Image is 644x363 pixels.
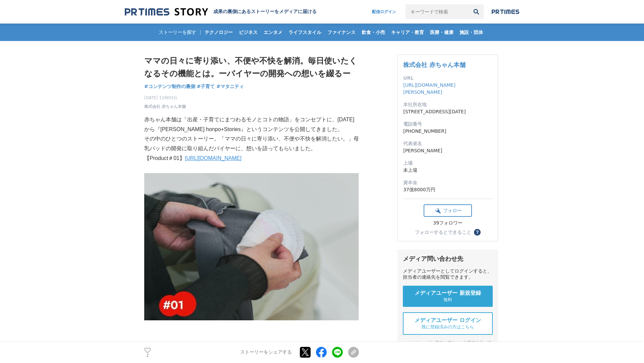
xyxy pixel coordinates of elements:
[406,4,469,19] input: キーワードで検索
[403,140,492,147] dt: 代表者名
[325,29,358,35] span: ファイナンス
[202,29,235,35] span: テクノロジー
[474,229,481,236] button: ？
[213,9,317,15] h2: 成果の裏側にあるストーリーをメディアに届ける
[240,350,292,356] p: ストーリーをシェアする
[144,83,195,89] span: #コンテンツ制作の裏側
[388,29,427,35] span: キャリア・教育
[261,24,285,41] a: エンタメ
[403,167,492,174] dd: 未上場
[403,101,492,108] dt: 本社所在地
[286,29,324,35] span: ライフスタイル
[144,154,359,163] p: 【Product＃01】
[424,220,472,226] div: 39フォロワー
[236,24,260,41] a: ビジネス
[403,268,493,280] div: メディアユーザーとしてログインすると、担当者の連絡先を閲覧できます。
[422,324,474,330] span: 既に登録済みの方はこちら
[125,7,317,16] a: 成果の裏側にあるストーリーをメディアに届ける 成果の裏側にあるストーリーをメディアに届ける
[403,128,492,135] dd: [PHONE_NUMBER]
[403,160,492,167] dt: 上場
[236,29,260,35] span: ビジネス
[144,134,359,154] p: その中のひとつのストーリー。「ママの日々に寄り添い、不便や不快を解消したい。」母乳パッドの開発に取り組んだバイヤーに、想いを語ってもらいました。
[144,173,359,321] img: thumbnail_1b444bc0-62eb-11f0-97c3-0d1d89e4d68a.jpg
[325,24,358,41] a: ファイナンス
[197,83,215,90] a: #子育て
[403,186,492,193] dd: 37億8000万円
[403,75,492,82] dt: URL
[216,83,244,89] span: #マタニティ
[403,108,492,115] dd: [STREET_ADDRESS][DATE]
[424,204,472,217] button: フォロー
[457,29,486,35] span: 施設・団体
[216,83,244,90] a: #マタニティ
[427,29,456,35] span: 医療・健康
[457,24,486,41] a: 施設・団体
[403,147,492,154] dd: [PERSON_NAME]
[144,104,186,110] a: 株式会社 赤ちゃん本舗
[144,83,195,90] a: #コンテンツ制作の裏側
[427,24,456,41] a: 医療・健康
[415,317,481,324] span: メディアユーザー ログイン
[202,24,235,41] a: テクノロジー
[443,297,452,303] span: 無料
[359,29,388,35] span: 飲食・小売
[415,290,481,297] span: メディアユーザー 新規登録
[492,9,519,14] img: prtimes
[403,312,493,335] a: メディアユーザー ログイン 既に登録済みの方はこちら
[403,82,455,95] a: [URL][DOMAIN_NAME][PERSON_NAME]
[185,155,241,161] a: [URL][DOMAIN_NAME]
[286,24,324,41] a: ライフスタイル
[469,4,484,19] button: 検索
[197,83,215,89] span: #子育て
[125,7,208,16] img: 成果の裏側にあるストーリーをメディアに届ける
[403,255,493,263] div: メディア問い合わせ先
[144,95,186,101] span: [DATE] 11時03分
[403,121,492,128] dt: 電話番号
[144,54,359,80] h1: ママの日々に寄り添い、不便や不快を解消。毎日使いたくなるその機能とは。ーバイヤーの開発への想いを綴るー
[475,230,480,235] span: ？
[415,230,471,235] div: フォローするとできること
[144,115,359,134] p: 赤ちゃん本舗は「出産・子育てにまつわるモノとコトの物語」をコンセプトに、[DATE]から『[PERSON_NAME] honpo+Stories』というコンテンツを公開してきました。
[359,24,388,41] a: 飲食・小売
[403,286,493,307] a: メディアユーザー 新規登録 無料
[365,4,403,19] a: 配信ログイン
[261,29,285,35] span: エンタメ
[403,61,466,68] a: 株式会社 赤ちゃん本舗
[144,354,151,357] p: 2
[388,24,427,41] a: キャリア・教育
[403,179,492,186] dt: 資本金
